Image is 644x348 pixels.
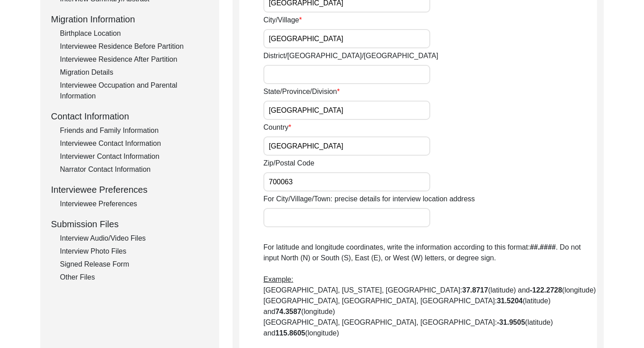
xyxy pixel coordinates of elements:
[60,259,208,270] div: Signed Release Form
[51,183,208,196] div: Interviewee Preferences
[60,80,208,102] div: Interviewee Occupation and Parental Information
[60,164,208,175] div: Narrator Contact Information
[51,13,208,26] div: Migration Information
[263,51,438,61] label: District/[GEOGRAPHIC_DATA]/[GEOGRAPHIC_DATA]
[275,329,305,337] b: 115.8605
[263,242,597,339] p: For latitude and longitude coordinates, write the information according to this format: . Do not ...
[530,286,562,294] b: -122.2728
[51,110,208,123] div: Contact Information
[60,125,208,136] div: Friends and Family Information
[60,41,208,52] div: Interviewee Residence Before Partition
[60,138,208,149] div: Interviewee Contact Information
[530,243,556,251] b: ##.####
[60,199,208,209] div: Interviewee Preferences
[51,217,208,231] div: Submission Files
[263,158,314,169] label: Zip/Postal Code
[462,286,488,294] b: 37.8717
[263,86,340,97] label: State/Province/Division
[275,308,301,315] b: 74.3587
[263,194,475,204] label: For City/Village/Town: precise details for interview location address
[263,122,291,133] label: Country
[60,54,208,65] div: Interviewee Residence After Partition
[497,318,525,326] b: -31.9505
[60,233,208,244] div: Interview Audio/Video Files
[263,15,302,25] label: City/Village
[60,246,208,257] div: Interview Photo Files
[60,151,208,162] div: Interviewer Contact Information
[60,272,208,283] div: Other Files
[60,67,208,78] div: Migration Details
[497,297,523,305] b: 31.5204
[60,28,208,39] div: Birthplace Location
[263,276,293,283] span: Example:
